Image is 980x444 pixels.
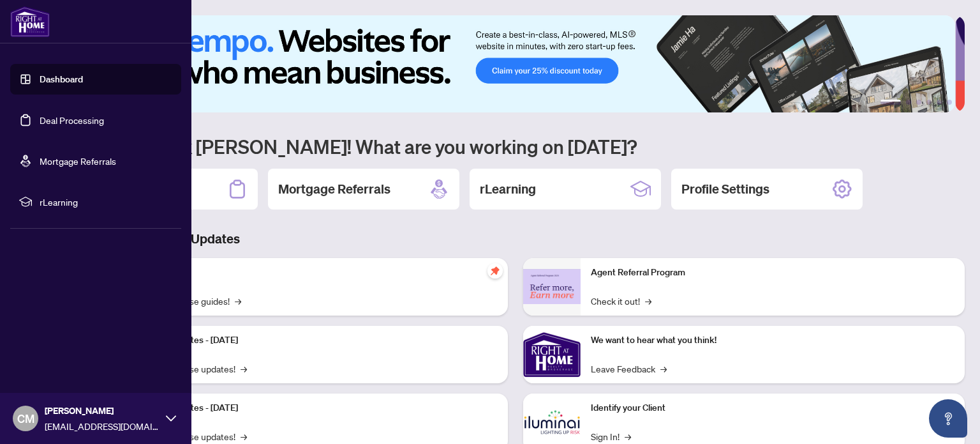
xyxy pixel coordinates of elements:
span: → [241,362,247,376]
button: 4 [926,100,932,105]
span: → [235,294,241,308]
a: Mortgage Referrals [40,155,116,167]
p: Agent Referral Program [591,266,954,280]
h1: Welcome back [PERSON_NAME]! What are you working on [DATE]? [66,134,965,158]
p: We want to hear what you think! [591,333,954,348]
span: → [660,362,667,376]
span: [EMAIL_ADDRESS][DOMAIN_NAME] [45,419,160,433]
img: Slide 0 [66,15,955,112]
img: Agent Referral Program [523,269,581,304]
a: Leave Feedback→ [591,362,667,376]
a: Deal Processing [40,114,104,126]
h2: Profile Settings [681,180,769,198]
button: 1 [880,100,901,105]
button: 2 [906,100,911,105]
p: Self-Help [134,266,498,280]
button: Open asap [929,399,967,438]
h2: rLearning [480,180,536,198]
button: 5 [937,100,942,105]
button: 3 [916,100,921,105]
h3: Brokerage & Industry Updates [66,230,965,248]
span: CM [17,410,34,427]
img: logo [10,6,50,37]
p: Platform Updates - [DATE] [134,401,498,415]
h2: Mortgage Referrals [278,180,390,198]
a: Check it out!→ [591,294,651,308]
span: → [625,429,631,443]
p: Identify your Client [591,401,954,415]
span: rLearning [40,195,172,209]
span: pushpin [487,263,503,279]
span: [PERSON_NAME] [45,404,160,418]
img: We want to hear what you think! [523,326,581,383]
a: Sign In!→ [591,429,631,443]
span: → [241,429,247,443]
a: Dashboard [40,73,83,85]
button: 6 [947,100,952,105]
span: → [645,294,651,308]
p: Platform Updates - [DATE] [134,333,498,348]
